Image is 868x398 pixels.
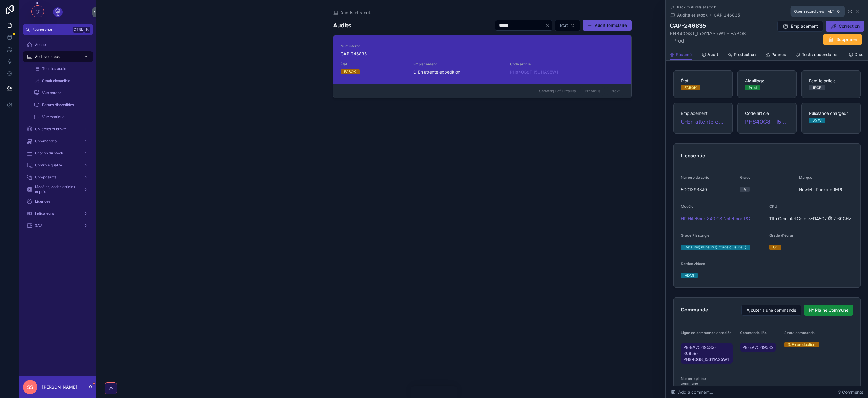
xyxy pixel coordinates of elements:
[769,204,777,209] span: CPU
[23,208,93,219] a: Indicateurs
[19,35,96,239] div: scrollable content
[681,376,706,386] span: Numéro plaine commune
[539,89,576,93] span: Showing 1 of 1 results
[53,7,63,17] img: App logo
[745,78,789,84] span: Aiguillage
[30,99,93,110] a: Ecrans disponibles
[771,52,786,58] span: Pannes
[340,10,371,16] span: Audits et stock
[35,139,57,144] span: Commandes
[684,245,746,250] div: Défaut(s) mineur(s) (trace d'usure...)
[773,245,777,250] div: Or
[23,24,93,35] button: RechercherCtrlK
[813,118,822,123] div: 65 W
[35,175,56,180] span: Composants
[769,233,794,238] span: Grade d'écran
[333,10,371,16] a: Audits et stock
[681,175,709,180] span: Numéro de serie
[23,136,93,147] a: Commandes
[413,69,460,75] span: C-En attente expedition
[35,163,62,168] span: Contrôle qualité
[23,196,93,207] a: Licences
[828,9,834,14] span: Alt
[744,187,746,192] div: A
[714,12,740,18] a: CAP-246835
[35,185,79,194] span: Modèles, codes articles et prix
[42,103,74,107] span: Ecrans disponibles
[671,389,713,395] span: Add a comment...
[734,52,756,58] span: Production
[23,148,93,159] a: Gestion du stock
[681,187,735,193] span: 5CG13938J0
[681,118,725,126] a: C-En attente expedition
[42,66,67,71] span: Tous les audits
[560,22,568,28] span: État
[341,51,624,57] span: CAP-246835
[791,23,818,29] span: Emplacement
[681,216,750,222] a: HP EliteBook 840 G8 Notebook PC
[35,151,63,156] span: Gestion du stock
[683,344,730,362] span: PE-EA75-19532-30859-PH840G8_I5G11AS5W1
[809,110,853,116] span: Puissance chargeur
[745,118,789,126] a: PH840G8T_I5G11AS5W1
[510,69,558,75] a: PH840G8T_I5G11AS5W1
[802,52,839,58] span: Tests secondaires
[681,330,731,335] span: Ligne de commande associée
[42,78,70,83] span: Stock disponible
[684,85,697,90] div: FABOK
[341,44,624,49] span: Numinterne
[809,78,853,84] span: Famille article
[836,36,857,43] span: Supprimer
[32,27,71,32] span: Rechercher
[333,21,351,30] h1: Audits
[670,49,692,61] a: Résumé
[30,75,93,86] a: Stock disponible
[670,30,748,44] span: PH840G8T_I5G11AS5W1 - FABOK - Prod
[670,21,748,30] h1: CAP-246835
[777,21,823,32] button: Emplacement
[35,223,42,228] span: SAV
[788,342,815,347] div: 3. En production
[42,115,64,119] span: Vue exotique
[740,175,750,180] span: Grade
[826,21,864,32] button: Correction
[681,78,725,84] span: État
[676,52,692,58] span: Résumé
[809,307,848,313] span: N° Plaine Commune
[583,20,632,31] button: Audit formulaire
[30,87,93,98] a: Vue écrans
[823,34,862,45] button: Supprimer
[681,305,708,314] h2: Commande
[555,20,580,31] button: Select Button
[749,85,757,90] div: Prod
[670,5,716,10] a: Back to Audits et stock
[344,69,356,74] div: FABOK
[670,12,708,18] a: Audits et stock
[684,273,694,278] div: HDMI
[681,151,706,160] h2: L'essentiel
[804,305,853,316] button: N° Plaine Commune
[510,62,575,67] span: Code article
[707,52,718,58] span: Audit
[681,343,733,364] a: PE-EA75-19532-30859-PH840G8_I5G11AS5W1
[839,23,860,29] span: Correction
[681,110,725,116] span: Emplacement
[745,110,789,116] span: Code article
[681,233,709,238] span: Grade Plasturgie
[23,160,93,171] a: Contrôle qualité
[341,62,406,67] span: État
[838,389,863,395] span: 3 Comments
[23,172,93,183] a: Composants
[740,330,767,335] span: Commande liée
[799,175,812,180] span: Marque
[742,344,774,350] span: PE-EA75-19532
[23,184,93,195] a: Modèles, codes articles et prix
[677,5,716,10] span: Back to Audits et stock
[741,305,801,316] button: Ajouter à une commande
[799,187,842,193] span: Hewlett-Packard (HP)
[813,85,822,90] div: 1POR
[728,49,756,61] a: Production
[42,90,61,95] span: Vue écrans
[42,384,77,390] p: [PERSON_NAME]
